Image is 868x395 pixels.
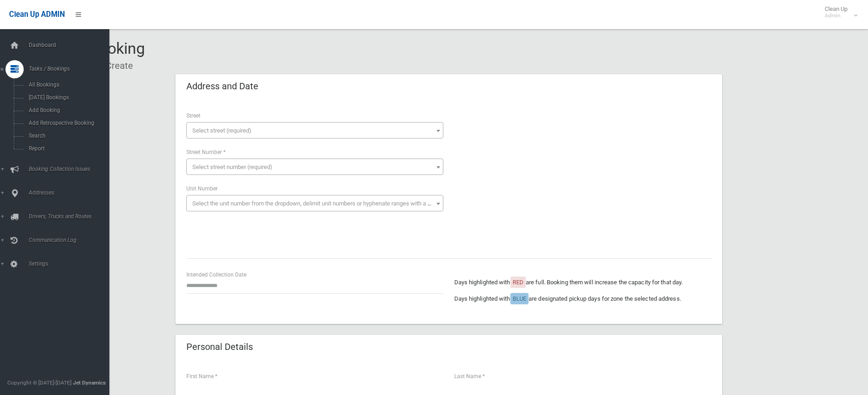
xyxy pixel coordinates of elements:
[26,213,116,220] span: Drivers, Trucks and Routes
[26,120,108,126] span: Add Retrospective Booking
[26,237,116,243] span: Communication Log
[26,82,108,88] span: All Bookings
[7,380,72,386] span: Copyright © [DATE]-[DATE]
[9,10,65,19] span: Clean Up ADMIN
[26,107,108,113] span: Add Booking
[26,261,116,267] span: Settings
[73,380,106,386] strong: Jet Dynamics
[26,145,108,152] span: Report
[26,94,108,101] span: [DATE] Bookings
[99,57,133,74] li: Create
[513,295,526,302] span: BLUE
[175,77,269,95] header: Address and Date
[192,164,272,170] span: Select street number (required)
[192,127,252,134] span: Select street (required)
[820,5,857,19] span: Clean Up
[175,338,264,356] header: Personal Details
[192,200,447,207] span: Select the unit number from the dropdown, delimit unit numbers or hyphenate ranges with a comma
[513,279,524,286] span: RED
[26,190,116,196] span: Addresses
[26,166,116,172] span: Booking Collection Issues
[454,277,711,288] p: Days highlighted with are full. Booking them will increase the capacity for that day.
[26,42,116,48] span: Dashboard
[26,66,116,72] span: Tasks / Bookings
[825,12,847,19] small: Admin
[454,293,711,304] p: Days highlighted with are designated pickup days for zone the selected address.
[26,133,108,139] span: Search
